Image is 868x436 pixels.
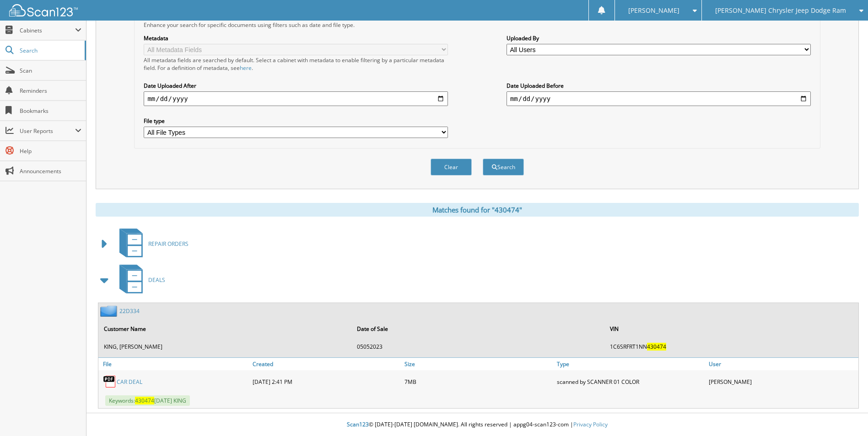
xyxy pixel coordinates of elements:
[250,372,402,391] div: [DATE] 2:41 PM
[20,47,80,54] span: Search
[573,420,608,428] a: Privacy Policy
[20,67,81,74] span: Scan
[20,127,75,135] span: User Reports
[431,159,472,175] button: Clear
[555,372,706,391] div: scanned by SCANNER 01 COLOR
[139,21,815,29] div: Enhance your search for specific documents using filters such as date and file type.
[706,358,858,370] a: User
[507,34,811,42] label: Uploaded By
[148,240,189,248] span: REPAIR ORDERS
[144,117,448,125] label: File type
[605,319,857,338] th: VIN
[117,378,142,386] a: CAR DEAL
[507,91,811,106] input: end
[706,372,858,391] div: [PERSON_NAME]
[103,375,117,388] img: PDF.png
[20,27,75,34] span: Cabinets
[9,4,78,16] img: scan123-logo-white.svg
[352,319,604,338] th: Date of Sale
[135,397,154,404] span: 430474
[605,339,857,354] td: 1C6SRFRT1NN
[144,56,448,72] div: All metadata fields are searched by default. Select a cabinet with metadata to enable filtering b...
[507,82,811,90] label: Date Uploaded Before
[555,358,706,370] a: Type
[144,91,448,106] input: start
[98,358,250,370] a: File
[20,107,81,115] span: Bookmarks
[99,319,351,338] th: Customer Name
[144,82,448,90] label: Date Uploaded After
[20,87,81,95] span: Reminders
[402,358,554,370] a: Size
[347,420,369,428] span: Scan123
[144,34,448,42] label: Metadata
[86,414,868,436] div: © [DATE]-[DATE] [DOMAIN_NAME]. All rights reserved | appg04-scan123-com |
[250,358,402,370] a: Created
[119,307,140,315] a: 22D334
[352,339,604,354] td: 05052023
[647,343,666,351] span: 430474
[99,339,351,354] td: KING, [PERSON_NAME]
[114,226,189,262] a: REPAIR ORDERS
[628,8,679,13] span: [PERSON_NAME]
[483,159,524,175] button: Search
[105,395,190,406] span: Keywords: [DATE] KING
[148,276,165,284] span: DEALS
[96,203,859,217] div: Matches found for "430474"
[715,8,846,13] span: [PERSON_NAME] Chrysler Jeep Dodge Ram
[100,305,119,317] img: folder2.png
[20,147,81,155] span: Help
[402,372,554,391] div: 7MB
[822,392,868,436] iframe: Chat Widget
[114,262,165,298] a: DEALS
[20,167,81,175] span: Announcements
[240,64,252,72] a: here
